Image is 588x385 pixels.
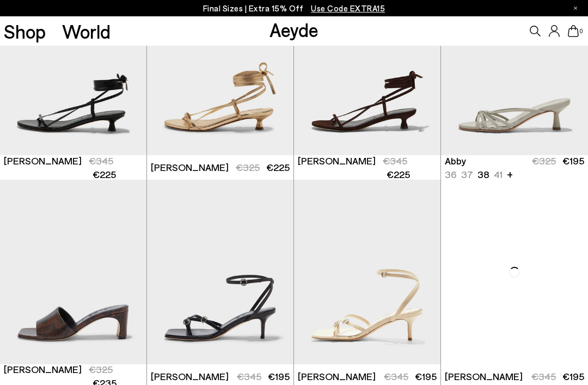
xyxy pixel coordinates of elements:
[89,363,113,375] span: €325
[151,370,229,383] span: [PERSON_NAME]
[4,363,82,376] span: [PERSON_NAME]
[568,25,579,37] a: 0
[387,168,410,180] span: €225
[441,155,588,180] a: Abby 36 37 38 41 + €325 €195
[89,155,113,167] span: €345
[237,370,261,382] span: €345
[147,180,293,364] img: Libby Leather Kitten-Heel Sandals
[532,155,556,167] span: €325
[236,161,260,173] span: €325
[531,370,556,382] span: €345
[298,154,376,168] span: [PERSON_NAME]
[266,161,290,173] span: €225
[294,180,440,364] img: Libby Leather Kitten-Heel Sandals
[445,154,466,168] span: Abby
[383,155,407,167] span: €345
[298,370,376,383] span: [PERSON_NAME]
[268,370,290,382] span: €195
[445,168,500,181] ul: variant
[151,161,229,174] span: [PERSON_NAME]
[415,370,437,382] span: €195
[579,28,584,34] span: 0
[294,155,440,180] a: [PERSON_NAME] €345 €225
[203,2,385,15] p: Final Sizes | Extra 15% Off
[507,167,513,181] li: +
[477,168,489,181] li: 38
[147,155,293,180] a: [PERSON_NAME] €325 €225
[445,370,523,383] span: [PERSON_NAME]
[62,22,111,41] a: World
[562,370,584,382] span: €195
[311,3,385,13] span: Navigate to /collections/ss25-final-sizes
[441,180,588,364] img: Libby Leather Kitten-Heel Sandals
[562,155,584,167] span: €195
[4,22,46,41] a: Shop
[93,168,116,180] span: €225
[384,370,408,382] span: €345
[269,18,318,41] a: Aeyde
[4,154,82,168] span: [PERSON_NAME]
